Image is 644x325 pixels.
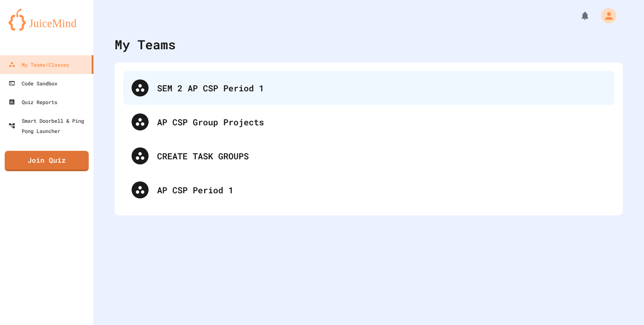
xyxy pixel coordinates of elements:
[8,59,69,70] div: My Teams/Classes
[123,139,614,173] div: CREATE TASK GROUPS
[157,116,606,128] div: AP CSP Group Projects
[8,78,57,88] div: Code Sandbox
[5,151,89,171] a: Join Quiz
[157,150,606,162] div: CREATE TASK GROUPS
[564,8,592,23] div: My Notifications
[115,35,176,54] div: My Teams
[123,71,614,105] div: SEM 2 AP CSP Period 1
[592,6,619,25] div: My Account
[8,116,90,136] div: Smart Doorbell & Ping Pong Launcher
[8,97,57,107] div: Quiz Reports
[157,82,606,94] div: SEM 2 AP CSP Period 1
[157,184,606,196] div: AP CSP Period 1
[8,8,85,31] img: logo-orange.svg
[123,105,614,139] div: AP CSP Group Projects
[123,173,614,207] div: AP CSP Period 1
